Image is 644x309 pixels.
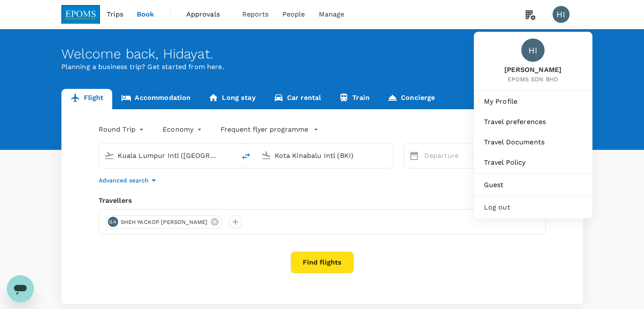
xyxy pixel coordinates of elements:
button: delete [236,146,256,166]
span: Travel preferences [484,117,582,127]
a: Accommodation [112,89,199,109]
img: EPOMS SDN BHD [61,5,100,24]
div: HI [521,39,544,62]
button: Advanced search [99,175,159,185]
a: Travel preferences [477,113,589,131]
span: [PERSON_NAME] [504,65,561,75]
button: Open [230,154,232,156]
span: My Profile [484,97,582,107]
a: Travel Documents [477,133,589,152]
span: Reports [242,9,269,19]
div: HI [553,6,569,23]
span: People [282,9,305,19]
span: Guest [484,180,582,190]
a: Travel Policy [477,153,589,172]
button: Find flights [290,251,354,273]
button: Frequent flyer programme [221,124,318,135]
a: Long stay [199,89,264,109]
a: My Profile [477,92,589,111]
div: Welcome back , Hidayat . [61,46,583,62]
div: Log out [477,198,589,217]
a: Flight [61,89,113,109]
span: Trips [107,9,123,19]
button: Open [387,154,389,156]
iframe: Button to launch messaging window [7,275,34,302]
span: Manage [318,9,344,19]
input: Going to [275,149,375,162]
div: SASHEH YACKOP [PERSON_NAME] [106,215,222,229]
span: Log out [484,202,582,212]
span: Travel Documents [484,137,582,147]
span: Approvals [186,9,229,19]
div: Travellers [99,196,546,206]
span: Travel Policy [484,157,582,168]
a: Train [330,89,379,109]
span: Book [137,9,155,19]
p: Frequent flyer programme [221,124,308,135]
div: Economy [163,123,204,136]
p: Planning a business trip? Get started from here. [61,62,583,72]
span: SHEH YACKOP [PERSON_NAME] [116,218,213,226]
a: Car rental [265,89,330,109]
p: Advanced search [99,176,149,185]
input: Depart from [118,149,218,162]
a: Concierge [379,89,444,109]
a: Guest [477,176,589,194]
div: Round Trip [99,123,146,136]
div: SA [108,217,118,227]
span: EPOMS SDN BHD [504,75,561,83]
p: Departure [424,151,467,161]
